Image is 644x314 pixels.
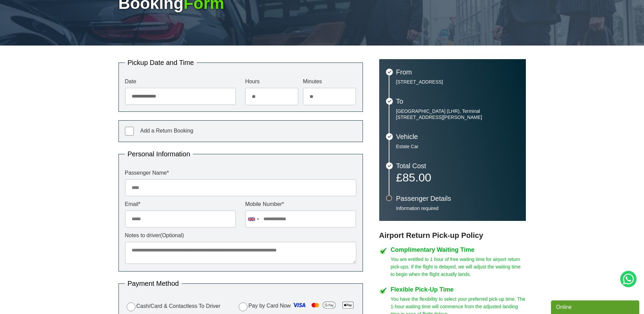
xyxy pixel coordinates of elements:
legend: Personal Information [125,151,193,157]
label: Date [125,79,236,84]
span: Add a Return Booking [140,128,194,134]
p: Estate Car [396,143,519,150]
input: Cash/Card & Contactless To Driver [127,302,135,311]
p: £ [396,173,519,182]
legend: Pickup Date and Time [125,59,197,66]
h3: Total Cost [396,162,519,169]
label: Hours [245,79,298,84]
p: [GEOGRAPHIC_DATA] (LHR), Terminal [STREET_ADDRESS][PERSON_NAME] [396,108,519,120]
label: Passenger Name [125,170,356,176]
h3: Passenger Details [396,195,519,202]
h3: From [396,69,519,75]
label: Cash/Card & Contactless To Driver [125,301,221,311]
label: Mobile Number [245,202,356,207]
h3: To [396,98,519,105]
h3: Airport Return Pick-up Policy [379,231,526,240]
input: Add a Return Booking [125,127,134,136]
h4: Flexible Pick-Up Time [391,286,526,293]
label: Email [125,202,236,207]
p: [STREET_ADDRESS] [396,79,519,85]
div: United Kingdom: +44 [245,211,261,227]
label: Minutes [303,79,356,84]
label: Pay by Card Now [237,300,356,313]
label: Notes to driver [125,233,356,238]
p: Information required [396,205,519,211]
input: Pay by Card Now [239,302,247,311]
h4: Complimentary Waiting Time [391,247,526,253]
p: You are entitled to 1 hour of free waiting time for airport return pick-ups. If the flight is del... [391,256,526,278]
span: (Optional) [160,232,184,238]
legend: Payment Method [125,280,182,287]
span: 85.00 [402,171,431,184]
h3: Vehicle [396,133,519,140]
iframe: chat widget [551,299,641,314]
